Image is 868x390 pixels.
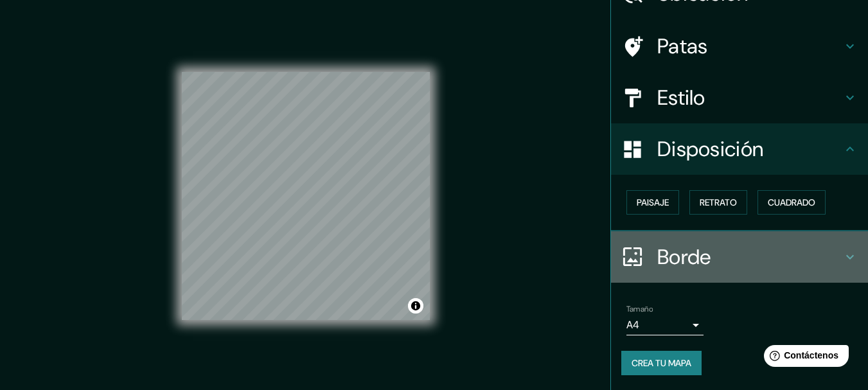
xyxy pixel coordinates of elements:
[757,190,826,215] button: Cuadrado
[657,84,705,111] font: Estilo
[621,351,702,375] button: Crea tu mapa
[689,190,747,215] button: Retrato
[182,72,430,320] canvas: Mapa
[700,197,737,208] font: Retrato
[611,231,868,283] div: Borde
[626,304,653,314] font: Tamaño
[611,123,868,175] div: Disposición
[768,197,815,208] font: Cuadrado
[626,190,679,215] button: Paisaje
[408,298,423,314] button: Activar o desactivar atribución
[754,340,854,376] iframe: Lanzador de widgets de ayuda
[626,315,704,335] div: A4
[611,21,868,72] div: Patas
[637,197,669,208] font: Paisaje
[657,136,763,163] font: Disposición
[657,244,711,270] font: Borde
[626,318,639,332] font: A4
[632,357,691,369] font: Crea tu mapa
[611,72,868,123] div: Estilo
[657,33,708,60] font: Patas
